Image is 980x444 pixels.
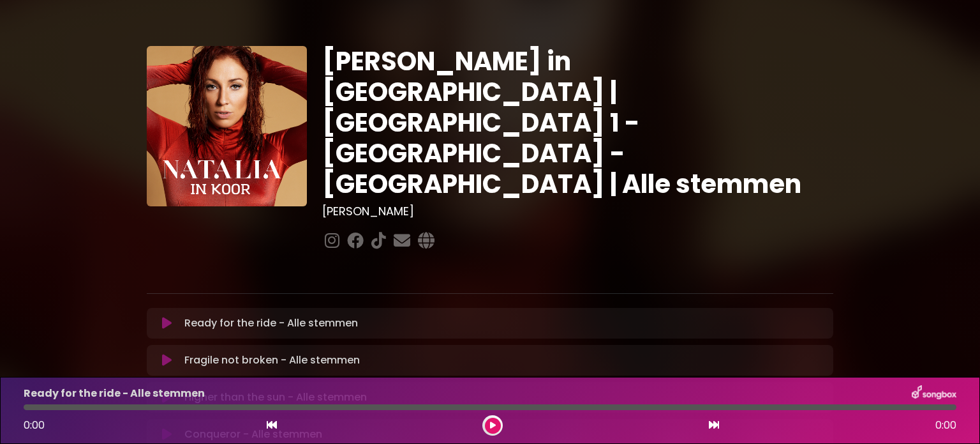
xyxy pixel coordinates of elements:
[912,385,956,402] img: songbox-logo-white.png
[322,46,833,199] h1: [PERSON_NAME] in [GEOGRAPHIC_DATA] | [GEOGRAPHIC_DATA] 1 - [GEOGRAPHIC_DATA] - [GEOGRAPHIC_DATA] ...
[184,316,358,331] p: Ready for the ride - Alle stemmen
[24,386,205,401] p: Ready for the ride - Alle stemmen
[24,418,45,433] span: 0:00
[147,46,307,206] img: YTVS25JmS9CLUqXqkEhs
[322,204,833,218] h3: [PERSON_NAME]
[184,353,360,368] p: Fragile not broken - Alle stemmen
[935,418,956,433] span: 0:00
